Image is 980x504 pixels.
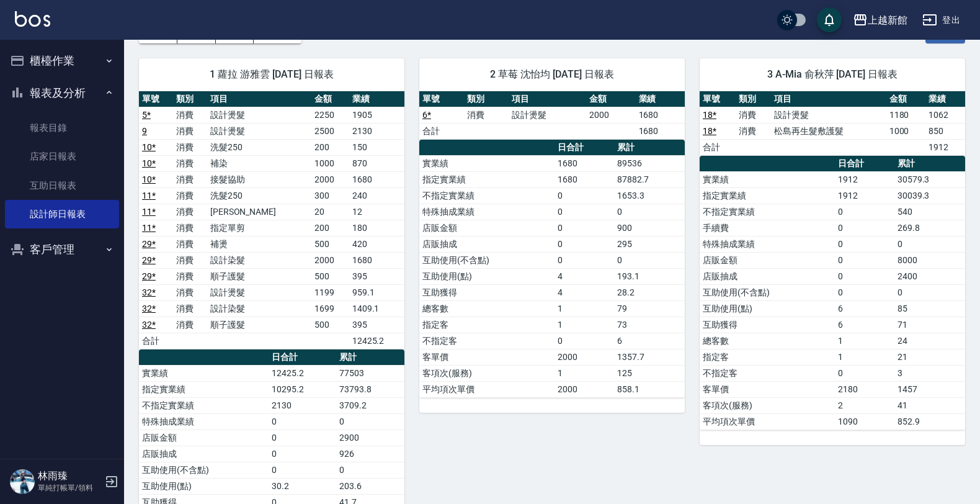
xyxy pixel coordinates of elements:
[269,381,337,397] td: 10295.2
[434,68,670,81] span: 2 草莓 沈怡均 [DATE] 日報表
[555,140,614,156] th: 日合計
[700,333,835,349] td: 總客數
[700,220,835,236] td: 手續費
[139,91,173,107] th: 單號
[894,349,965,365] td: 21
[419,171,555,187] td: 指定實業績
[154,68,390,81] span: 1 蘿拉 游雅雲 [DATE] 日報表
[5,171,119,200] a: 互助日報表
[835,156,894,172] th: 日合計
[835,204,894,220] td: 0
[311,300,349,317] td: 1699
[636,107,685,123] td: 1680
[207,236,311,252] td: 補燙
[311,107,349,123] td: 2250
[586,91,635,107] th: 金額
[311,220,349,236] td: 200
[868,12,907,28] div: 上越新館
[894,156,965,172] th: 累計
[419,284,555,300] td: 互助獲得
[311,317,349,333] td: 500
[5,142,119,171] a: 店家日報表
[311,236,349,252] td: 500
[614,284,685,300] td: 28.2
[509,107,586,123] td: 設計燙髮
[894,333,965,349] td: 24
[835,365,894,381] td: 0
[173,187,207,204] td: 消費
[139,430,269,446] td: 店販金額
[336,446,404,462] td: 926
[207,91,311,107] th: 項目
[894,171,965,187] td: 30579.3
[207,123,311,139] td: 設計燙髮
[207,252,311,268] td: 設計染髮
[555,381,614,397] td: 2000
[700,284,835,300] td: 互助使用(不含點)
[419,252,555,268] td: 互助使用(不含點)
[555,171,614,187] td: 1680
[835,413,894,430] td: 1090
[173,236,207,252] td: 消費
[586,107,635,123] td: 2000
[771,123,886,139] td: 松島再生髮敷護髮
[207,171,311,187] td: 接髮協助
[555,155,614,171] td: 1680
[349,91,404,107] th: 業績
[614,349,685,365] td: 1357.7
[419,365,555,381] td: 客項次(服務)
[173,139,207,155] td: 消費
[269,478,337,494] td: 30.2
[419,349,555,365] td: 客單價
[419,140,685,398] table: a dense table
[736,107,772,123] td: 消費
[311,204,349,220] td: 20
[139,91,404,349] table: a dense table
[5,114,119,142] a: 報表目錄
[894,317,965,333] td: 71
[269,413,337,430] td: 0
[419,155,555,171] td: 實業績
[700,204,835,220] td: 不指定實業績
[349,317,404,333] td: 395
[207,300,311,317] td: 設計染髮
[555,220,614,236] td: 0
[173,155,207,171] td: 消費
[925,139,965,155] td: 1912
[349,187,404,204] td: 240
[555,268,614,284] td: 4
[349,220,404,236] td: 180
[886,91,926,107] th: 金額
[555,365,614,381] td: 1
[817,7,842,32] button: save
[419,220,555,236] td: 店販金額
[614,220,685,236] td: 900
[349,123,404,139] td: 2130
[835,397,894,413] td: 2
[917,9,965,32] button: 登出
[614,171,685,187] td: 87882.7
[139,413,269,430] td: 特殊抽成業績
[349,155,404,171] td: 870
[419,300,555,317] td: 總客數
[139,478,269,494] td: 互助使用(點)
[311,139,349,155] td: 200
[509,91,586,107] th: 項目
[614,365,685,381] td: 125
[269,430,337,446] td: 0
[925,123,965,139] td: 850
[555,317,614,333] td: 1
[925,91,965,107] th: 業績
[207,268,311,284] td: 順子護髮
[269,462,337,478] td: 0
[207,317,311,333] td: 順子護髮
[700,91,736,107] th: 單號
[349,300,404,317] td: 1409.1
[614,236,685,252] td: 295
[464,107,509,123] td: 消費
[336,349,404,366] th: 累計
[555,204,614,220] td: 0
[614,333,685,349] td: 6
[173,284,207,300] td: 消費
[835,349,894,365] td: 1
